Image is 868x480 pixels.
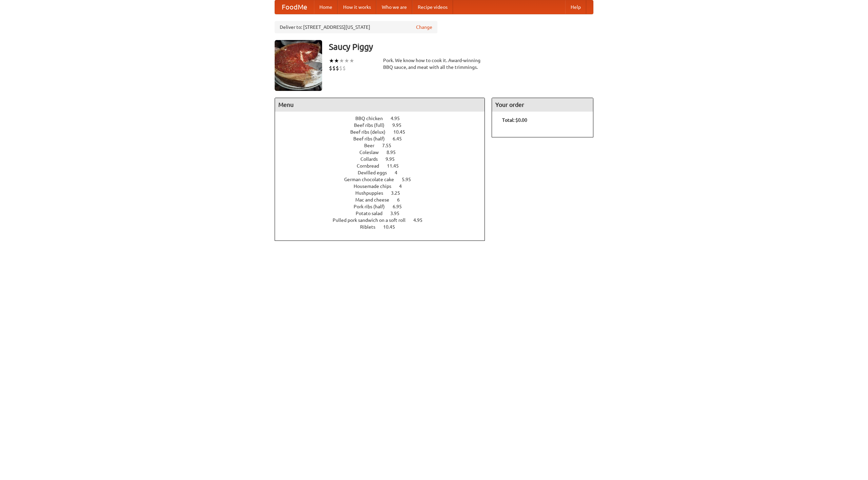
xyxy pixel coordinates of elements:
li: ★ [349,57,354,64]
span: 6.95 [393,204,409,209]
span: 6.45 [393,136,409,141]
a: Potato salad 3.95 [356,211,412,216]
span: Collards [360,156,384,162]
li: ★ [339,57,344,64]
a: Home [314,0,338,14]
h4: Menu [275,98,485,112]
li: $ [329,64,332,72]
a: Beef ribs (half) 6.45 [353,136,414,141]
span: 5.95 [402,177,418,182]
span: Housemade chips [354,184,398,189]
a: Beef ribs (delux) 10.45 [350,129,418,135]
span: Coleslaw [359,150,386,155]
a: Housemade chips 4 [354,184,414,189]
span: Devilled eggs [358,170,394,175]
span: Potato salad [356,211,389,216]
div: Pork. We know how to cook it. Award-winning BBQ sauce, and meat with all the trimmings. [383,57,485,71]
a: Help [565,0,586,14]
span: 4 [395,170,404,175]
span: 4.95 [413,217,429,223]
a: Beef ribs (full) 9.95 [354,122,414,128]
span: Beef ribs (delux) [350,129,392,135]
span: 3.95 [390,211,406,216]
span: Beer [364,143,381,148]
span: Beef ribs (full) [354,122,391,128]
a: Change [416,24,432,31]
span: Riblets [360,224,382,230]
img: angular.jpg [275,40,322,91]
a: Cornbread 11.45 [357,163,411,169]
span: Pork ribs (half) [354,204,392,209]
span: Pulled pork sandwich on a soft roll [333,217,412,223]
a: Who we are [376,0,412,14]
a: FoodMe [275,0,314,14]
span: Hushpuppies [355,190,390,196]
span: Mac and cheese [355,197,396,203]
a: Mac and cheese 6 [355,197,412,203]
span: BBQ chicken [355,116,390,121]
span: 8.95 [387,150,402,155]
span: 4.95 [391,116,407,121]
li: $ [332,64,336,72]
li: ★ [344,57,349,64]
a: Riblets 10.45 [360,224,408,230]
span: 9.95 [386,156,401,162]
a: Pulled pork sandwich on a soft roll 4.95 [333,217,435,223]
a: How it works [338,0,376,14]
a: Pork ribs (half) 6.95 [354,204,414,209]
a: Beer 7.55 [364,143,404,148]
li: ★ [334,57,339,64]
li: $ [342,64,346,72]
span: 10.45 [393,129,412,135]
li: $ [336,64,339,72]
a: Recipe videos [412,0,453,14]
span: German chocolate cake [344,177,401,182]
li: ★ [329,57,334,64]
span: 7.55 [382,143,398,148]
a: Devilled eggs 4 [358,170,410,175]
span: 6 [397,197,407,203]
span: 11.45 [387,163,406,169]
a: Hushpuppies 3.25 [355,190,413,196]
a: BBQ chicken 4.95 [355,116,412,121]
h4: Your order [492,98,593,112]
h3: Saucy Piggy [329,40,593,54]
b: Total: $0.00 [502,117,527,123]
span: 9.95 [392,122,408,128]
span: Beef ribs (half) [353,136,392,141]
span: 4 [399,184,409,189]
div: Deliver to: [STREET_ADDRESS][US_STATE] [275,21,437,33]
li: $ [339,64,342,72]
a: Collards 9.95 [360,156,407,162]
span: 3.25 [391,190,407,196]
span: 10.45 [383,224,402,230]
span: Cornbread [357,163,386,169]
a: Coleslaw 8.95 [359,150,408,155]
a: German chocolate cake 5.95 [344,177,423,182]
